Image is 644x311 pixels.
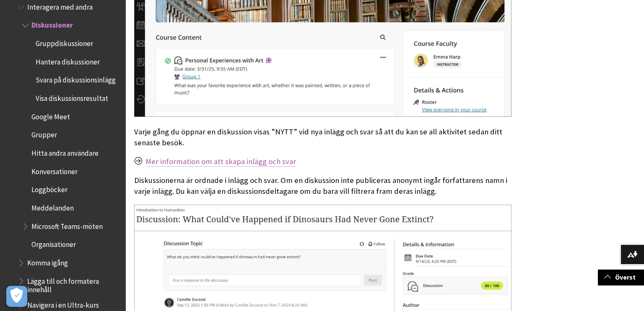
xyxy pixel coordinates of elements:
[31,183,68,194] span: Loggböcker
[31,201,74,212] span: Meddelanden
[31,146,99,157] span: Hitta andra användare
[145,157,296,167] a: Mer information om att skapa inlägg och svar
[6,286,27,307] button: Open Preferences
[31,128,57,139] span: Grupper
[27,298,99,309] span: Navigera i en Ultra-kurs
[31,164,78,176] span: Konversationer
[31,110,70,121] span: Google Meet
[36,91,108,103] span: Visa diskussionsresultat
[36,36,93,48] span: Gruppdiskussioner
[27,274,120,294] span: Lägga till och formatera innehåll
[31,219,103,231] span: Microsoft Teams-möten
[36,73,116,85] span: Svara på diskussionsinlägg
[31,18,73,30] span: Diskussioner
[36,55,100,66] span: Hantera diskussioner
[31,238,76,249] span: Organisationer
[134,126,512,148] p: Varje gång du öppnar en diskussion visas ”NYTT” vid nya inlägg och svar så att du kan se all akti...
[134,175,512,197] p: Diskussionerna är ordnade i inlägg och svar. Om en diskussion inte publiceras anonymt ingår förfa...
[598,270,644,285] a: Överst
[27,256,68,267] span: Komma igång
